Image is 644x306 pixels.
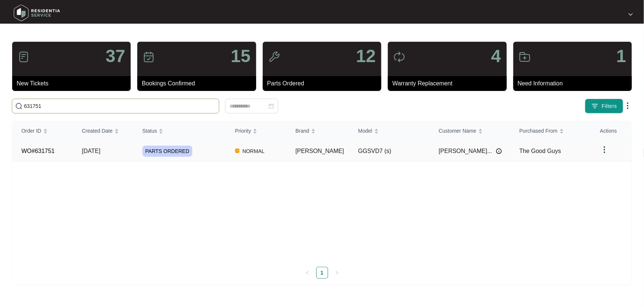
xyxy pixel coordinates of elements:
th: Order ID [13,121,73,141]
td: GGSVD7 (s) [349,141,430,161]
span: [DATE] [82,148,100,154]
img: filter icon [591,102,599,110]
img: dropdown arrow [628,13,633,16]
th: Status [134,121,226,141]
span: Priority [235,127,251,135]
th: Customer Name [430,121,510,141]
img: icon [519,51,531,63]
th: Priority [226,121,287,141]
span: Created Date [82,127,113,135]
th: Actions [591,121,631,141]
img: dropdown arrow [623,101,632,110]
span: Brand [296,127,309,135]
span: [PERSON_NAME] [296,148,344,154]
span: [PERSON_NAME]... [439,147,492,156]
img: dropdown arrow [600,145,609,154]
a: 1 [317,267,328,278]
input: Search by Order Id, Assignee Name, Customer Name, Brand and Model [24,102,216,110]
span: Customer Name [439,127,476,135]
img: residentia service logo [11,2,63,24]
span: Model [358,127,372,135]
th: Brand [287,121,349,141]
img: icon [143,51,155,63]
li: Next Page [331,267,343,279]
p: 1 [616,47,626,65]
span: Purchased From [519,127,557,135]
p: New Tickets [17,79,131,88]
li: Previous Page [302,267,313,279]
button: left [302,267,313,279]
p: 15 [231,47,250,65]
span: right [335,271,339,275]
span: Status [142,127,157,135]
button: filter iconFilters [585,99,623,113]
span: Filters [602,102,617,110]
button: right [331,267,343,279]
th: Purchased From [510,121,591,141]
p: 12 [356,47,376,65]
img: search-icon [15,102,23,110]
span: The Good Guys [519,148,561,154]
img: Info icon [496,148,502,154]
p: Parts Ordered [267,79,381,88]
th: Created Date [73,121,134,141]
span: Order ID [21,127,41,135]
a: WO#631751 [21,148,55,154]
img: Vercel Logo [235,149,240,153]
span: NORMAL [240,147,268,156]
img: icon [268,51,280,63]
p: 4 [491,47,501,65]
th: Model [349,121,430,141]
span: PARTS ORDERED [142,146,192,157]
li: 1 [316,267,328,279]
span: left [305,271,310,275]
p: Need Information [518,79,632,88]
p: Bookings Confirmed [142,79,256,88]
img: icon [393,51,405,63]
img: icon [18,51,30,63]
p: 37 [106,47,125,65]
p: Warranty Replacement [392,79,506,88]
